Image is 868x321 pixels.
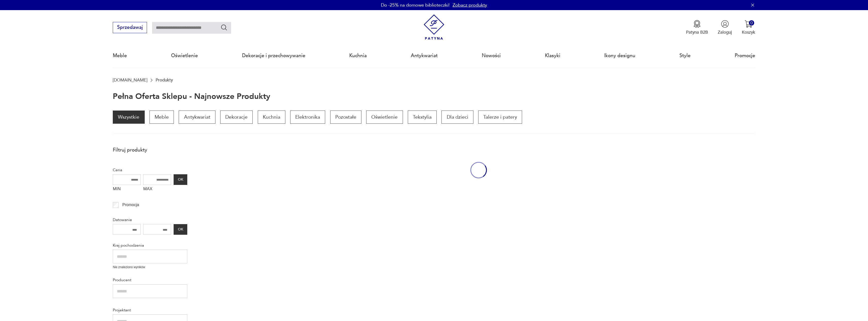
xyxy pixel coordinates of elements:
p: Do -25% na domowe biblioteczki! [381,2,450,8]
a: Antykwariat [411,44,438,67]
a: Style [679,44,691,67]
p: Promocja [122,202,139,208]
a: Zobacz produkty [453,2,487,8]
a: Dla dzieci [441,111,473,124]
div: 0 [749,20,754,26]
p: Produkty [156,78,173,82]
button: OK [174,224,187,235]
a: Oświetlenie [171,44,198,67]
a: Ikona medaluPatyna B2B [686,20,708,35]
p: Producent [113,277,187,283]
button: Zaloguj [718,20,732,35]
label: MIN [113,185,141,195]
p: Datowanie [113,217,187,223]
button: 0Koszyk [742,20,755,35]
a: Dekoracje [220,111,253,124]
p: Nie znaleziono wyników [113,265,187,270]
div: oval-loading [470,144,487,197]
a: Pozostałe [330,111,361,124]
button: OK [174,174,187,185]
button: Sprzedawaj [113,22,147,33]
p: Koszyk [742,29,755,35]
p: Zaloguj [718,29,732,35]
img: Ikona koszyka [745,20,752,28]
a: Promocje [735,44,755,67]
h1: Pełna oferta sklepu - najnowsze produkty [113,92,270,101]
img: Ikona medalu [693,20,701,28]
a: Kuchnia [349,44,367,67]
a: Wszystkie [113,111,144,124]
img: Ikonka użytkownika [721,20,729,28]
p: Filtruj produkty [113,147,187,153]
a: Elektronika [290,111,325,124]
a: Nowości [482,44,501,67]
a: [DOMAIN_NAME] [113,78,147,82]
p: Patyna B2B [686,29,708,35]
a: Antykwariat [179,111,215,124]
a: Sprzedawaj [113,26,147,30]
a: Meble [150,111,174,124]
p: Projektant [113,307,187,313]
a: Tekstylia [408,111,437,124]
button: Szukaj [220,24,228,31]
button: Patyna B2B [686,20,708,35]
p: Cena [113,167,187,173]
a: Oświetlenie [366,111,403,124]
a: Dekoracje i przechowywanie [242,44,305,67]
img: Patyna - sklep z meblami i dekoracjami vintage [421,14,447,40]
a: Klasyki [545,44,560,67]
a: Meble [113,44,127,67]
label: MAX [143,185,171,195]
a: Ikony designu [604,44,635,67]
a: Talerze i patery [478,111,522,124]
a: Kuchnia [258,111,285,124]
p: Kraj pochodzenia [113,242,187,249]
